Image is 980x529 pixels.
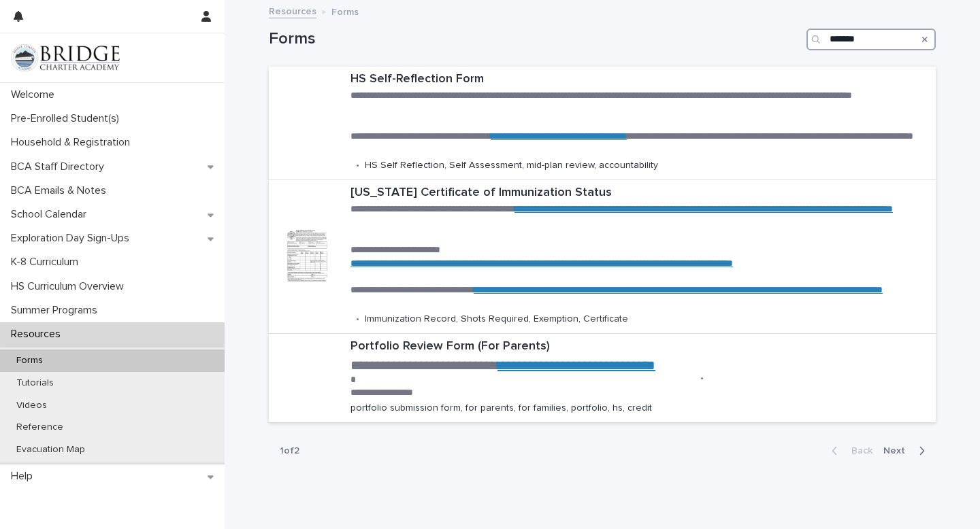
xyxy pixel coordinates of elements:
[5,112,130,125] p: Pre-Enrolled Student(s)
[878,445,936,457] button: Next
[5,377,65,389] p: Tutorials
[5,304,108,317] p: Summer Programs
[700,373,704,384] p: •
[356,160,359,171] p: •
[5,444,96,456] p: Evacuation Map
[269,3,316,18] a: Resources
[843,446,872,456] span: Back
[350,186,934,201] p: [US_STATE] Certificate of Immunization Status
[5,160,115,173] p: BCA Staff Directory
[821,445,878,457] button: Back
[350,72,930,87] p: HS Self-Reflection Form
[883,446,913,456] span: Next
[350,339,930,354] p: Portfolio Review Form (For Parents)
[5,208,97,221] p: School Calendar
[5,355,54,366] p: Forms
[5,232,140,245] p: Exploration Day Sign-Ups
[806,29,936,50] input: Search
[5,256,89,269] p: K-8 Curriculum
[350,403,652,414] p: portfolio submission form, for parents, for families, portfolio, hs, credit
[5,184,117,197] p: BCA Emails & Notes
[269,29,801,49] h1: Forms
[5,470,44,483] p: Help
[356,313,359,325] p: •
[5,136,141,149] p: Household & Registration
[5,328,71,341] p: Resources
[365,160,658,171] p: HS Self Reflection, Self Assessment, mid-plan review, accountability
[5,422,74,433] p: Reference
[331,3,359,18] p: Forms
[5,400,58,411] p: Videos
[269,434,310,468] p: 1 of 2
[5,280,135,293] p: HS Curriculum Overview
[365,313,628,325] p: Immunization Record, Shots Required, Exemption, Certificate
[11,44,120,71] img: V1C1m3IdTEidaUdm9Hs0
[5,88,65,101] p: Welcome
